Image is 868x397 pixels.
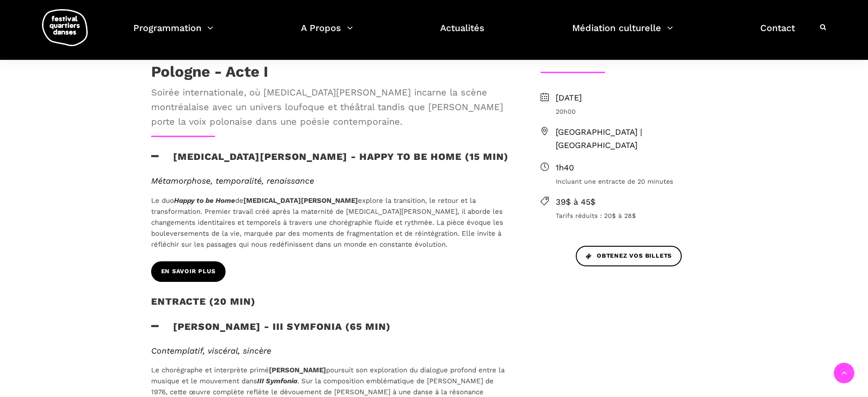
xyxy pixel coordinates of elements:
[556,176,717,186] span: Incluant une entracte de 20 minutes
[151,366,269,374] span: Le chorégraphe et interprète primé
[235,196,243,205] span: de
[151,151,509,174] h3: [MEDICAL_DATA][PERSON_NAME] - Happy to be home (15 min)
[151,44,511,80] h1: Soirée internationale : Montréal rencontre la Pologne - Acte I
[151,321,391,344] h3: [PERSON_NAME] - III Symfonia (65 min)
[174,196,235,205] i: Happy to be Home
[556,91,717,105] span: [DATE]
[556,126,717,152] span: [GEOGRAPHIC_DATA] | [GEOGRAPHIC_DATA]
[151,176,314,185] span: Métamorphose, temporalité, renaissance
[161,267,216,276] span: EN SAVOIR PLUS
[269,366,326,374] b: [PERSON_NAME]
[556,161,717,175] span: 1h40
[42,9,88,46] img: logo-fqd-med
[301,20,353,47] a: A Propos
[576,246,682,266] a: Obtenez vos billets
[151,85,511,129] span: Soirée internationale, où [MEDICAL_DATA][PERSON_NAME] incarne la scène montréalaise avec un unive...
[556,106,717,116] span: 20h00
[151,366,505,385] span: poursuit son exploration du dialogue profond entre la musique et le mouvement dans
[133,20,213,47] a: Programmation
[243,196,358,205] b: [MEDICAL_DATA][PERSON_NAME]
[556,211,717,221] span: Tarifs réduits : 20$ à 28$
[151,346,271,355] span: Contemplatif, viscéral, sincère
[151,196,174,205] span: Le duo
[151,196,503,249] span: explore la transition, le retour et la transformation. Premier travail créé après la maternité de...
[151,296,256,318] h2: Entracte (20 min)
[572,20,673,47] a: Médiation culturelle
[556,196,717,209] span: 39$ à 45$
[257,377,297,385] i: III Symfonia
[760,20,795,47] a: Contact
[586,251,672,261] span: Obtenez vos billets
[440,20,484,47] a: Actualités
[151,261,226,282] a: EN SAVOIR PLUS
